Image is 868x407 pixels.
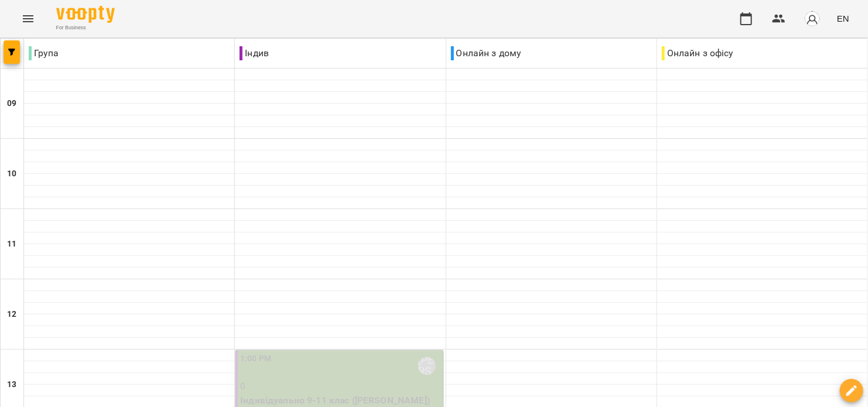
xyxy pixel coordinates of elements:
label: 1:00 PM [240,353,271,365]
h6: 12 [7,308,16,321]
p: 0 [240,379,440,394]
button: EN [832,8,854,29]
span: For Business [56,24,115,32]
p: Індив [240,46,269,60]
h6: 10 [7,167,16,180]
span: EN [837,12,849,25]
h6: 13 [7,378,16,391]
h6: 11 [7,238,16,251]
p: Онлайн з офісу [662,46,733,60]
img: Voopty Logo [56,6,115,23]
h6: 09 [7,97,16,110]
p: Онлайн з дому [451,46,521,60]
img: avatar_s.png [804,11,821,27]
button: Menu [14,5,42,33]
p: Група [29,46,59,60]
div: Сообцокова Крістіна [418,357,436,375]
